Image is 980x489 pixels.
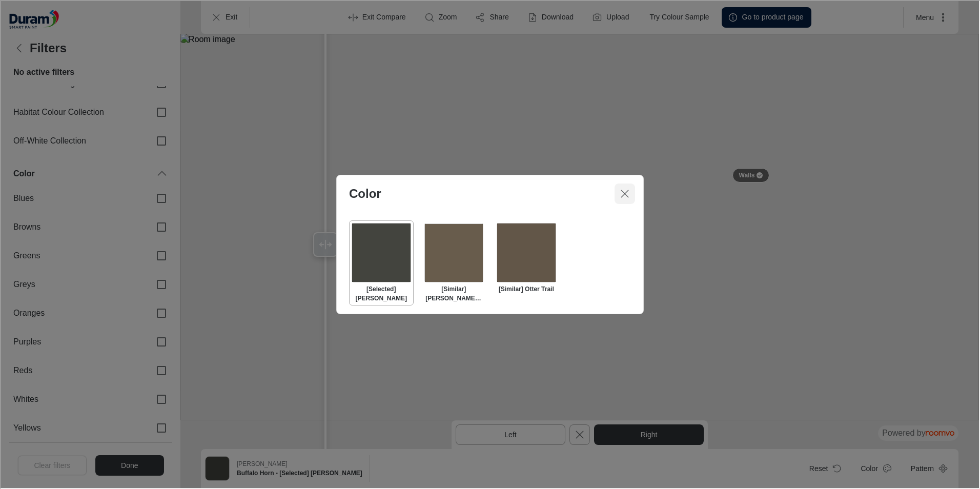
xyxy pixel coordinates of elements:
[493,219,558,304] button: Select [Similar] Otter Trail
[497,281,554,298] h6: [Similar] Otter Trail
[348,219,413,304] button: Select [Selected] Buffalo Horn
[421,219,485,304] button: Select [Similar] Bourke's Luck
[614,182,634,203] button: Close dialog
[423,281,483,302] h6: [Similar] [PERSON_NAME]'s Luck
[348,186,380,200] label: Color
[351,281,410,302] h6: [Selected] [PERSON_NAME]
